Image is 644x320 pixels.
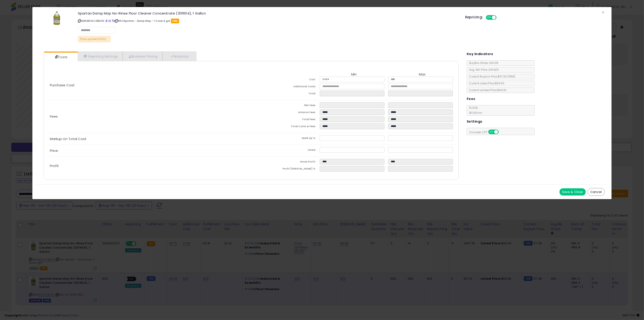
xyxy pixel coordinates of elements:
td: Total Fees [251,116,320,124]
span: ON [489,130,495,134]
td: Listed [251,147,320,154]
a: Business Pricing [123,52,162,61]
td: Additional Costs [251,84,320,91]
th: Max [388,73,457,77]
td: Gross Profit [251,159,320,166]
td: Profit [PERSON_NAME] % [251,166,320,173]
p: Fees [46,115,251,118]
a: Your listing only [112,19,114,23]
a: BuyBox page [105,19,108,23]
span: × [602,9,605,16]
span: Avg. Win Price 24h: N/A [467,68,499,72]
span: Consider CPT: [467,130,505,134]
a: Costs [44,53,77,62]
td: Amazon Fees [251,109,320,116]
p: Price [46,149,251,153]
h5: Fees [467,96,475,102]
th: Min [320,73,388,77]
span: Current Listed Price: $94.30 [467,81,504,85]
td: Total Costs & Fees [251,124,320,131]
span: $57.49 [498,75,515,78]
h5: Key Indicators [467,51,493,57]
h5: Settings [467,119,482,124]
button: Save & Close [560,188,586,196]
img: 41+MpKXudBL._SL60_.jpg [50,12,64,25]
p: Profit [46,164,251,168]
a: Analytics [162,52,196,61]
span: OFF [496,16,503,19]
td: Mark Up % [251,135,320,142]
td: Cost [251,77,320,84]
span: Current Buybox Price: [467,75,515,78]
td: Total [251,91,320,98]
p: Price updated [DATE] [78,36,111,42]
span: BuyBox Share 24h: 0% [467,61,498,65]
p: ASIN: B01GCZBGO0 | SKU: Spartan - Damp Mop - 1 Case 4 gal [78,17,458,24]
button: Cancel [588,188,605,196]
span: OFF [498,130,505,134]
h5: Repricing: [465,15,483,19]
h3: Spartan Damp Mop No-Rinse Floor Cleaner Concentrate (301604), 1 Gallon [78,12,458,15]
span: 15.00 % [467,106,482,115]
span: $0.30 min [467,111,482,115]
td: FBA Fees [251,102,320,109]
span: Current Landed Price: $94.30 [467,88,507,92]
span: ON [486,16,492,19]
a: All offer listings [108,19,111,23]
a: Repricing Settings [78,52,123,61]
p: Markup On Total Cost [46,137,251,141]
p: Purchase Cost [46,83,251,87]
span: FBA [171,19,179,23]
span: ( FBM ) [507,75,515,78]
